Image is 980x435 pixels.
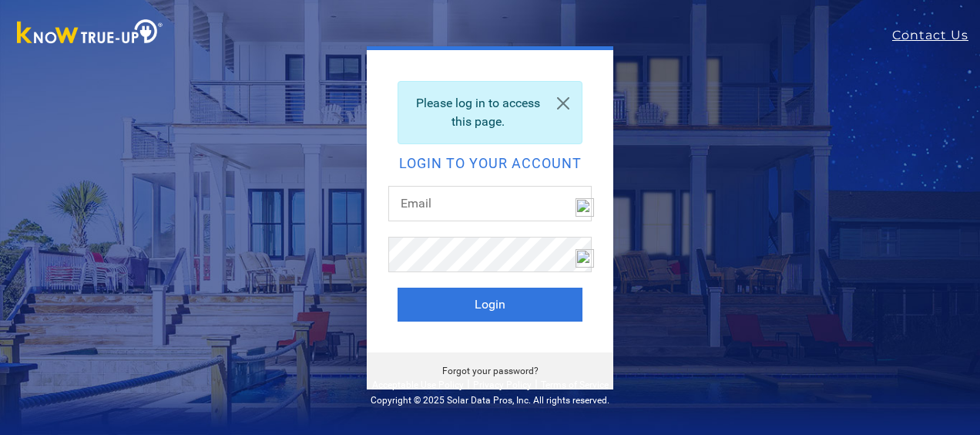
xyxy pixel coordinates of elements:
[892,26,980,45] a: Contact Us
[398,81,582,144] div: Please log in to access this page.
[473,379,532,390] a: Privacy Policy
[398,288,582,322] button: Login
[442,366,539,376] a: Forgot your password?
[398,157,582,170] h2: Login to your account
[467,376,470,391] span: |
[372,379,464,390] a: Acceptable Use Policy
[388,186,592,221] input: Email
[9,16,171,51] img: Know True-Up
[576,249,594,268] img: npw-badge-icon-locked.svg
[535,376,538,391] span: |
[576,198,594,217] img: npw-badge-icon-locked.svg
[541,379,609,390] a: Terms of Service
[545,82,582,125] a: Close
